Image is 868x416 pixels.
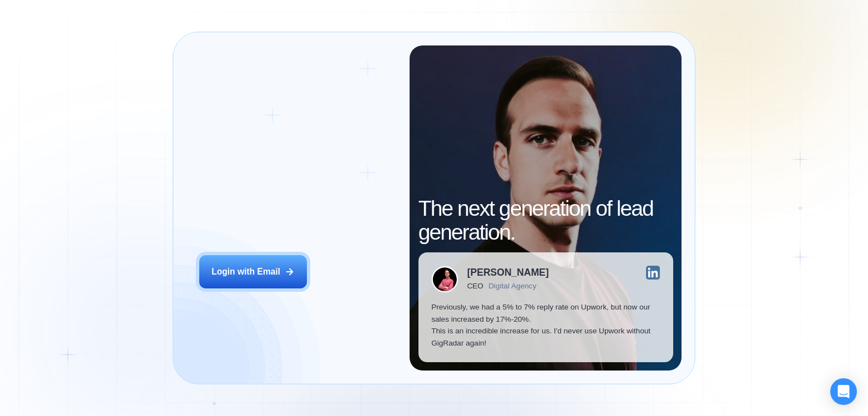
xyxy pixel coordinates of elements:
div: Login with Email [211,266,280,278]
p: Previously, we had a 5% to 7% reply rate on Upwork, but now our sales increased by 17%-20%. This ... [431,301,660,349]
div: Digital Agency [488,282,536,291]
button: Login with Email [199,255,307,289]
div: [PERSON_NAME] [467,268,549,278]
div: Open Intercom Messenger [830,378,857,405]
h2: The next generation of lead generation. [418,196,673,244]
div: CEO [467,282,483,291]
